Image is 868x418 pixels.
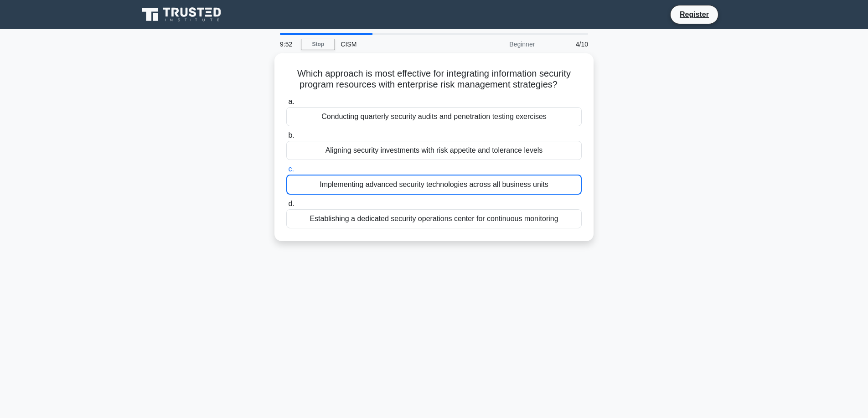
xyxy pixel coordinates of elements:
[540,35,594,53] div: 4/10
[286,107,582,126] div: Conducting quarterly security audits and penetration testing exercises
[301,39,335,50] a: Stop
[286,175,582,195] div: Implementing advanced security technologies across all business units
[288,98,294,105] span: a.
[286,141,582,160] div: Aligning security investments with risk appetite and tolerance levels
[460,35,540,53] div: Beginner
[288,165,294,173] span: c.
[286,209,582,228] div: Establishing a dedicated security operations center for continuous monitoring
[274,35,301,53] div: 9:52
[674,9,714,20] a: Register
[288,200,294,207] span: d.
[288,131,294,139] span: b.
[285,68,583,91] h5: Which approach is most effective for integrating information security program resources with ente...
[335,35,460,53] div: CISM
